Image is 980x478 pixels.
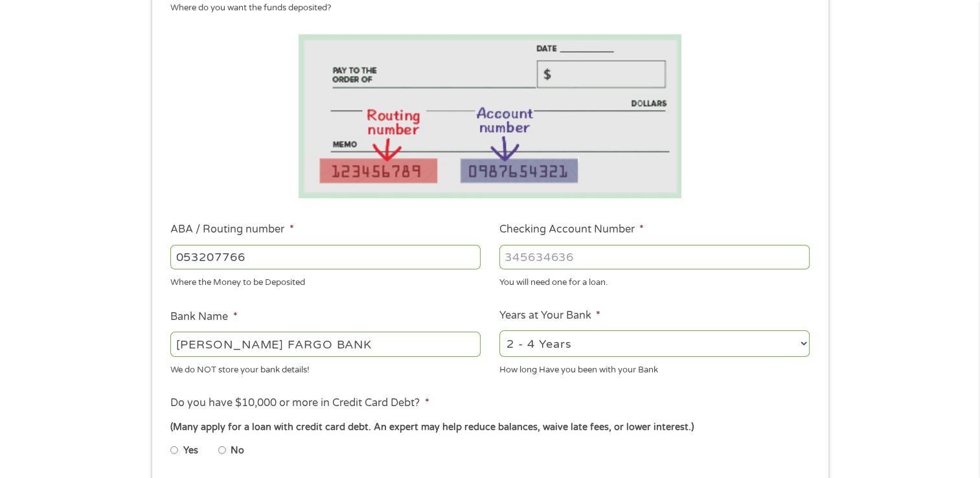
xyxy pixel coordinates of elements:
div: Where do you want the funds deposited? [170,2,800,15]
label: Years at Your Bank [499,309,600,323]
img: Routing number location [299,34,682,198]
input: 263177916 [170,245,481,269]
div: You will need one for a loan. [499,272,810,290]
label: Do you have $10,000 or more in Credit Card Debt? [170,396,429,410]
input: 345634636 [499,245,810,269]
div: (Many apply for a loan with credit card debt. An expert may help reduce balances, waive late fees... [170,420,809,435]
label: Bank Name [170,310,237,324]
label: Yes [183,444,198,458]
div: How long Have you been with your Bank [499,359,810,376]
div: We do NOT store your bank details! [170,359,481,376]
label: Checking Account Number [499,223,644,236]
label: No [231,444,244,458]
label: ABA / Routing number [170,223,293,236]
div: Where the Money to be Deposited [170,272,481,290]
